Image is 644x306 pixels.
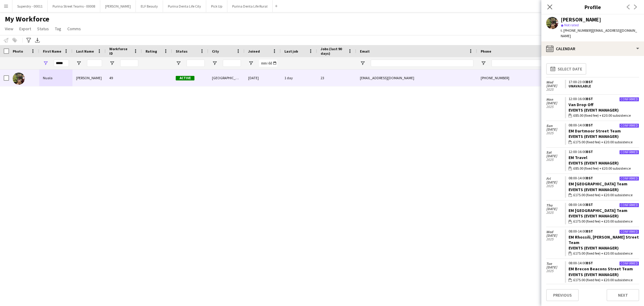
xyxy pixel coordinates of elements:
[245,70,281,86] div: [DATE]
[481,49,491,54] span: Phone
[619,97,639,102] div: Confirmed
[546,181,565,184] span: [DATE]
[2,25,16,33] a: View
[76,49,94,54] span: Last Name
[136,0,163,12] button: ELF Beauty
[65,25,83,33] a: Comms
[72,70,106,86] div: [PERSON_NAME]
[561,17,601,22] div: [PERSON_NAME]
[573,219,633,224] span: £175.00 (fixed fee) + £20.00 subsistence
[569,155,587,160] a: EM Travel
[208,70,245,86] div: [GEOGRAPHIC_DATA]
[76,60,82,66] button: Open Filter Menu
[187,60,205,67] input: Status Filter Input
[223,60,241,67] input: City Filter Input
[586,176,593,180] span: BST
[546,265,565,269] span: [DATE]
[546,177,565,181] span: Fri
[321,47,345,56] span: Jobs (last 90 days)
[586,80,593,84] span: BST
[546,63,586,75] button: Select date
[569,261,639,265] div: 08:00-14:00
[569,84,637,88] div: Unavailable
[13,49,23,54] span: Photo
[546,128,565,131] span: [DATE]
[586,149,593,154] span: BST
[360,60,365,66] button: Open Filter Menu
[586,261,593,265] span: BST
[546,230,565,234] span: Wed
[546,262,565,265] span: Tue
[619,229,639,234] div: Confirmed
[37,26,49,31] span: Status
[281,70,317,86] div: 1 day
[227,0,273,12] button: Purina Denta Life Rural
[569,213,639,219] div: Events (Event Manager)
[120,60,138,67] input: Workforce ID Filter Input
[546,211,565,214] span: 2025
[564,23,579,27] span: Not rated
[546,101,565,105] span: [DATE]
[39,70,72,86] div: Nuala
[176,49,187,54] span: Status
[546,184,565,188] span: 2025
[569,97,639,101] div: 12:00-16:00
[619,203,639,207] div: Confirmed
[569,176,639,180] div: 08:00-14:00
[43,49,61,54] span: First Name
[561,28,592,33] span: t. [PHONE_NUMBER]
[248,60,254,66] button: Open Filter Menu
[176,60,181,66] button: Open Filter Menu
[619,176,639,181] div: Confirmed
[356,70,477,86] div: [EMAIL_ADDRESS][DOMAIN_NAME]
[546,105,565,109] span: 2025
[176,76,194,80] span: Active
[146,49,157,54] span: Rating
[586,123,593,127] span: BST
[569,234,639,245] a: EM Rhossili, [PERSON_NAME] Street Team
[546,269,565,273] span: 2025
[573,139,633,145] span: £175.00 (fixed fee) + £20.00 subsistence
[541,3,644,11] h3: Profile
[17,25,34,33] a: Export
[573,113,631,118] span: £85.00 (fixed fee) + £20.00 subsistence
[619,123,639,128] div: Confirmed
[212,49,219,54] span: City
[569,203,639,207] div: 08:00-14:00
[569,187,639,192] div: Events (Event Manager)
[569,123,639,127] div: 08:00-14:00
[569,229,639,233] div: 08:00-14:00
[573,192,633,198] span: £175.00 (fixed fee) + £20.00 subsistence
[546,84,565,88] span: [DATE]
[546,88,565,91] span: 2025
[212,60,217,66] button: Open Filter Menu
[569,128,621,134] a: EM Dartmoor Street Team
[546,124,565,128] span: Sun
[541,41,644,56] div: Calendar
[569,181,627,187] a: EM [GEOGRAPHIC_DATA] Team
[586,229,593,233] span: BST
[34,37,41,44] app-action-btn: Export XLSX
[586,202,593,207] span: BST
[546,203,565,207] span: Thu
[259,60,277,67] input: Joined Filter Input
[607,289,639,301] button: Next
[546,98,565,101] span: Mon
[569,266,633,272] a: EM Brecon Beacons Street Team
[54,60,69,67] input: First Name Filter Input
[569,208,627,213] a: EM [GEOGRAPHIC_DATA] Team
[561,28,637,38] span: | [EMAIL_ADDRESS][DOMAIN_NAME]
[546,80,565,84] span: Wed
[67,26,81,31] span: Comms
[565,80,639,88] app-crew-unavailable-period: 17:00-23:00
[35,25,51,33] a: Status
[25,37,32,44] app-action-btn: Advanced filters
[569,134,639,139] div: Events (Event Manager)
[492,60,551,67] input: Phone Filter Input
[371,60,473,67] input: Email Filter Input
[317,70,356,86] div: 23
[619,150,639,155] div: Confirmed
[546,289,579,301] button: Previous
[13,73,25,85] img: Nuala Casey
[569,102,593,107] a: Van Drop Off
